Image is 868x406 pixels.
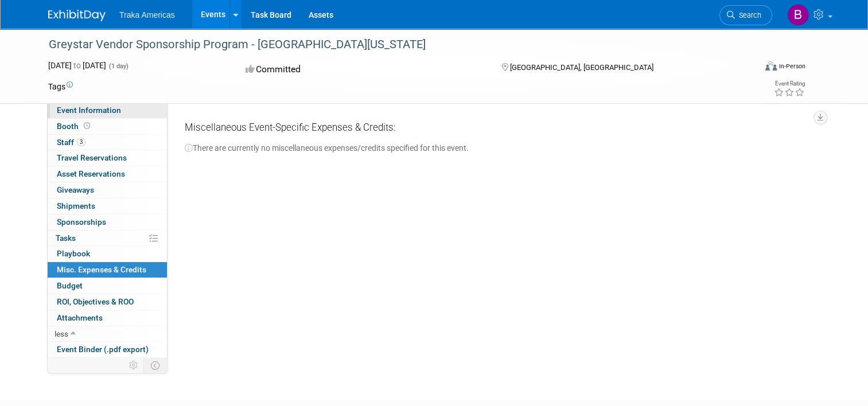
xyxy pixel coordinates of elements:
[779,62,805,71] div: In-Person
[48,246,167,261] a: Playbook
[48,326,167,342] a: less
[735,11,761,19] span: Search
[774,81,805,87] div: Event Rating
[48,262,167,278] a: Misc. Expenses & Credits
[108,63,129,70] span: (1 day)
[48,150,167,166] a: Travel Reservations
[57,138,85,147] span: Staff
[787,4,809,26] img: Brooke Fiore
[48,231,167,246] a: Tasks
[57,313,103,322] span: Attachments
[48,119,167,134] a: Booth
[57,169,125,178] span: Asset Reservations
[57,265,146,274] span: Misc. Expenses & Credits
[57,281,83,290] span: Budget
[719,5,772,25] a: Search
[57,249,90,258] span: Playbook
[765,61,777,71] img: Format-Inperson.png
[57,153,127,162] span: Travel Reservations
[124,358,144,373] td: Personalize Event Tab Strip
[55,329,68,338] span: less
[57,106,121,115] span: Event Information
[57,345,149,354] span: Event Binder (.pdf export)
[185,139,811,154] div: There are currently no miscellaneous expenses/credits specified for this event.
[45,34,741,55] div: Greystar Vendor Sponsorship Program - [GEOGRAPHIC_DATA][US_STATE]
[72,61,83,70] span: to
[81,122,92,130] span: Booth not reserved yet
[57,122,92,131] span: Booth
[48,310,167,326] a: Attachments
[510,63,653,72] span: [GEOGRAPHIC_DATA], [GEOGRAPHIC_DATA]
[119,10,175,19] span: Traka Americas
[48,214,167,230] a: Sponsorships
[48,342,167,357] a: Event Binder (.pdf export)
[48,278,167,294] a: Budget
[48,182,167,198] a: Giveaways
[57,185,94,194] span: Giveaways
[185,121,811,139] div: Miscellaneous Event-Specific Expenses & Credits:
[56,233,76,243] span: Tasks
[48,198,167,214] a: Shipments
[48,135,167,150] a: Staff3
[48,61,106,70] span: [DATE] [DATE]
[48,10,106,21] img: ExhibitDay
[48,166,167,182] a: Asset Reservations
[48,103,167,118] a: Event Information
[48,81,73,92] td: Tags
[694,60,805,77] div: Event Format
[242,60,483,80] div: Committed
[57,217,106,227] span: Sponsorships
[77,138,85,146] span: 3
[48,294,167,310] a: ROI, Objectives & ROO
[144,358,168,373] td: Toggle Event Tabs
[57,201,95,210] span: Shipments
[57,297,134,306] span: ROI, Objectives & ROO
